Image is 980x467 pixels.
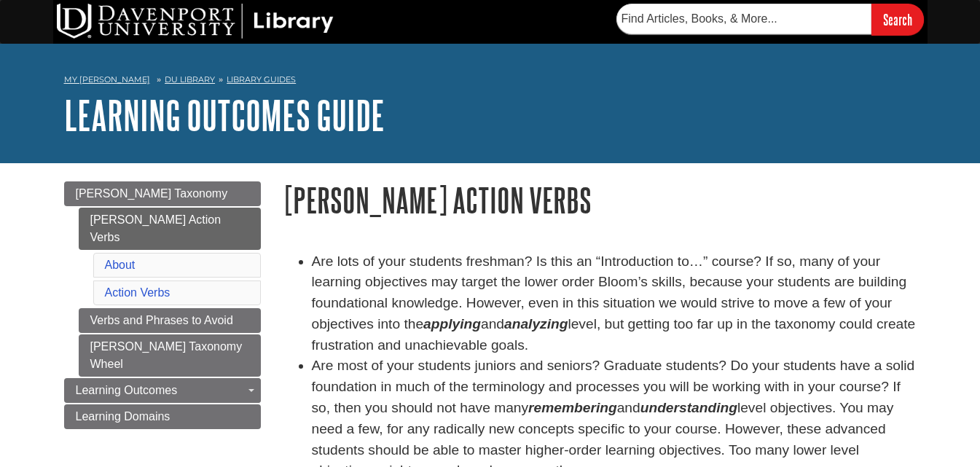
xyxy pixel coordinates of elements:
[227,74,296,85] a: Library Guides
[64,378,261,403] a: Learning Outcomes
[312,251,917,356] li: Are lots of your students freshman? Is this an “Introduction to…” course? If so, many of your lea...
[79,208,261,250] a: [PERSON_NAME] Action Verbs
[423,316,481,331] strong: applying
[79,308,261,333] a: Verbs and Phrases to Avoid
[871,4,924,35] input: Search
[64,181,261,206] a: [PERSON_NAME] Taxonomy
[616,4,871,34] input: Find Articles, Books, & More...
[64,181,261,429] div: Guide Page Menu
[64,93,385,138] a: Learning Outcomes Guide
[640,400,737,415] em: understanding
[105,286,170,299] a: Action Verbs
[616,4,924,35] form: Searches DU Library's articles, books, and more
[79,334,261,377] a: [PERSON_NAME] Taxonomy Wheel
[76,187,228,200] span: [PERSON_NAME] Taxonomy
[64,70,917,93] nav: breadcrumb
[283,181,917,219] h1: [PERSON_NAME] Action Verbs
[64,74,150,86] a: My [PERSON_NAME]
[64,404,261,429] a: Learning Domains
[76,410,170,423] span: Learning Domains
[528,400,617,415] em: remembering
[504,316,568,331] strong: analyzing
[76,384,178,396] span: Learning Outcomes
[57,4,334,39] img: DU Library
[105,259,136,271] a: About
[165,74,215,85] a: DU Library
